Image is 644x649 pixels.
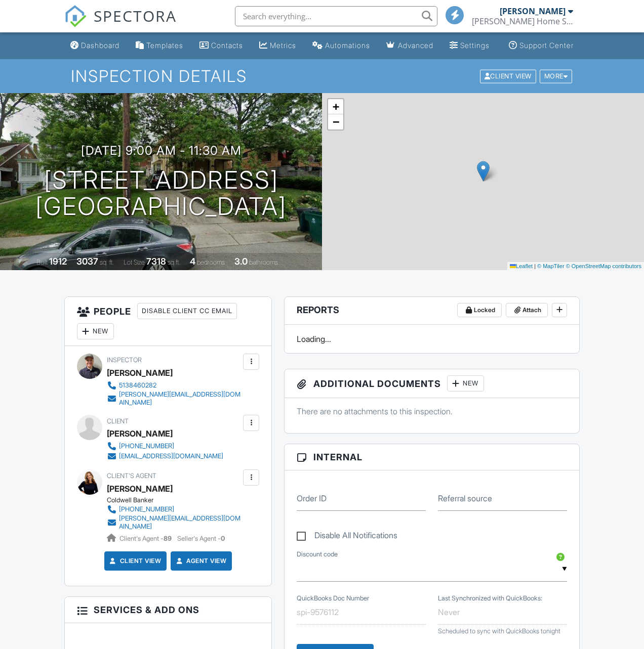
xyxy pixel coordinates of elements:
[100,258,114,266] span: sq. ft.
[168,258,180,266] span: sq.ft.
[328,99,343,114] a: Zoom in
[119,535,173,542] span: Client's Agent -
[297,406,567,417] p: There are no attachments to this inspection.
[65,597,271,623] h3: Services & Add ons
[333,100,339,113] span: +
[221,535,225,542] strong: 0
[438,627,560,635] span: Scheduled to sync with QuickBooks tonight
[505,36,578,55] a: Support Center
[255,36,300,55] a: Metrics
[119,452,223,460] div: [EMAIL_ADDRESS][DOMAIN_NAME]
[124,258,145,266] span: Lot Size
[164,535,172,542] strong: 89
[479,72,539,79] a: Client View
[64,14,177,35] a: SPECTORA
[534,263,536,269] span: |
[234,256,248,267] div: 3.0
[480,69,536,83] div: Client View
[472,16,573,26] div: Ballinger Home Services, LLC
[119,442,174,450] div: [PHONE_NUMBER]
[285,444,579,470] h3: Internal
[211,41,243,50] div: Contacts
[333,115,339,128] span: −
[107,426,173,441] div: [PERSON_NAME]
[107,504,240,514] a: [PHONE_NUMBER]
[71,67,573,85] h1: Inspection Details
[146,256,166,267] div: 7318
[107,441,223,451] a: [PHONE_NUMBER]
[235,6,437,26] input: Search everything...
[107,472,156,480] span: Client's Agent
[36,258,48,266] span: Built
[328,114,343,129] a: Zoom out
[438,594,542,603] label: Last Synchronized with QuickBooks:
[132,36,187,55] a: Templates
[76,256,98,267] div: 3037
[297,531,397,543] label: Disable All Notifications
[119,391,240,407] div: [PERSON_NAME][EMAIL_ADDRESS][DOMAIN_NAME]
[195,36,247,55] a: Contacts
[177,535,225,542] span: Seller's Agent -
[107,356,142,364] span: Inspector
[197,258,225,266] span: bedrooms
[107,514,240,531] a: [PERSON_NAME][EMAIL_ADDRESS][DOMAIN_NAME]
[398,41,433,50] div: Advanced
[174,556,226,566] a: Agent View
[119,514,240,531] div: [PERSON_NAME][EMAIL_ADDRESS][DOMAIN_NAME]
[537,263,565,269] a: © MapTiler
[438,493,492,504] label: Referral source
[119,381,156,390] div: 5138460282
[107,391,240,407] a: [PERSON_NAME][EMAIL_ADDRESS][DOMAIN_NAME]
[81,144,241,157] h3: [DATE] 9:00 am - 11:30 am
[270,41,296,50] div: Metrics
[107,481,173,496] a: [PERSON_NAME]
[65,297,271,346] h3: People
[566,263,641,269] a: © OpenStreetMap contributors
[308,36,374,55] a: Automations (Basic)
[81,41,119,50] div: Dashboard
[325,41,370,50] div: Automations
[107,380,240,391] a: 5138460282
[477,161,490,182] img: Marker
[249,258,278,266] span: bathrooms
[137,303,237,319] div: Disable Client CC Email
[35,167,287,221] h1: [STREET_ADDRESS] [GEOGRAPHIC_DATA]
[107,365,173,380] div: [PERSON_NAME]
[94,5,177,26] span: SPECTORA
[146,41,183,50] div: Templates
[66,36,124,55] a: Dashboard
[107,417,129,425] span: Client
[447,375,484,392] div: New
[382,36,437,55] a: Advanced
[119,505,174,513] div: [PHONE_NUMBER]
[297,594,369,603] label: QuickBooks Doc Number
[77,323,114,339] div: New
[107,496,249,504] div: Coldwell Banker
[64,5,87,27] img: The Best Home Inspection Software - Spectora
[446,36,494,55] a: Settings
[460,41,490,50] div: Settings
[49,256,67,267] div: 1912
[285,369,579,398] h3: Additional Documents
[297,550,338,559] label: Discount code
[519,41,574,50] div: Support Center
[107,451,223,461] a: [EMAIL_ADDRESS][DOMAIN_NAME]
[500,6,566,16] div: [PERSON_NAME]
[297,493,327,504] label: Order ID
[108,556,162,566] a: Client View
[190,256,195,267] div: 4
[540,69,573,83] div: More
[510,263,533,269] a: Leaflet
